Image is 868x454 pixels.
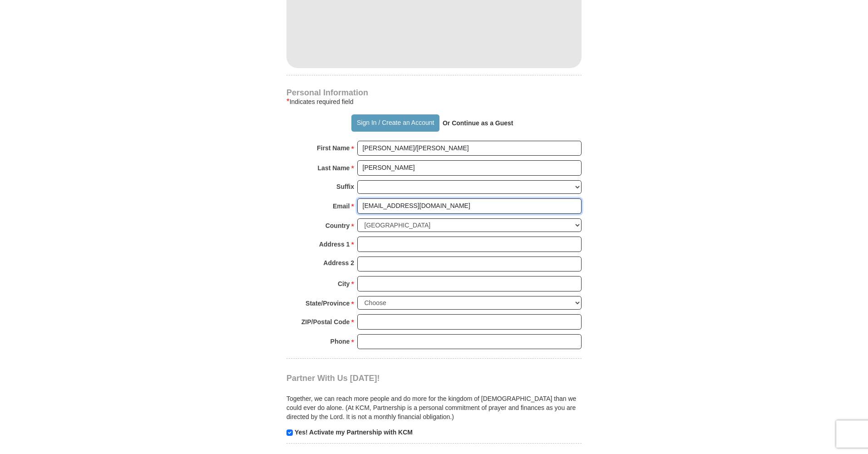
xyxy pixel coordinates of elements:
[336,180,354,193] strong: Suffix
[323,257,354,269] strong: Address 2
[286,96,582,107] div: Indicates required field
[351,114,439,132] button: Sign In / Create an Account
[306,297,350,310] strong: State/Province
[286,374,380,383] span: Partner With Us [DATE]!
[318,162,350,174] strong: Last Name
[286,394,582,421] p: Together, we can reach more people and do more for the kingdom of [DEMOGRAPHIC_DATA] than we coul...
[295,429,413,436] strong: Yes! Activate my Partnership with KCM
[333,200,350,212] strong: Email
[443,119,513,127] strong: Or Continue as a Guest
[325,219,350,232] strong: Country
[319,238,350,251] strong: Address 1
[286,89,582,96] h4: Personal Information
[338,277,350,290] strong: City
[330,335,350,348] strong: Phone
[301,316,350,328] strong: ZIP/Postal Code
[317,142,350,154] strong: First Name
